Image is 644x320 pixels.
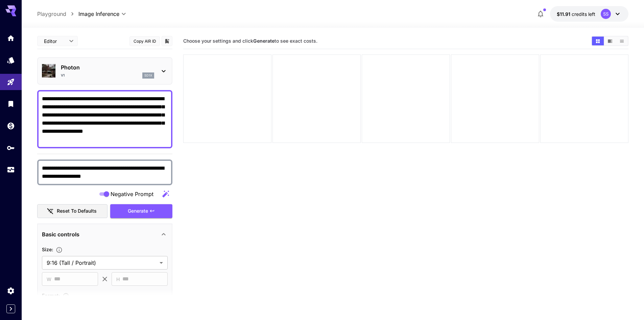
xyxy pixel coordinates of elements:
[129,36,160,46] button: Copy AIR ID
[7,144,15,152] div: API Keys
[7,100,15,108] div: Library
[61,73,65,78] p: v1
[7,286,15,295] div: Settings
[47,259,157,267] span: 9:16 (Tall / Portrait)
[42,226,168,242] div: Basic controls
[6,304,15,313] button: Expand sidebar
[42,247,53,252] span: Size :
[111,190,153,198] span: Negative Prompt
[42,230,79,238] p: Basic controls
[253,38,275,44] b: Generate
[616,37,628,45] button: Show media in list view
[42,61,168,81] div: Photonv1sd1x
[53,247,65,253] button: Adjust the dimensions of the generated image by specifying its width and height in pixels, or sel...
[183,38,317,44] span: Choose your settings and click to see exact costs.
[128,207,148,215] span: Generate
[7,56,15,64] div: Models
[7,78,15,86] div: Playground
[47,275,51,283] span: W
[572,11,595,17] span: credits left
[78,10,119,18] span: Image Inference
[37,10,78,18] nav: breadcrumb
[164,37,170,45] button: Add to library
[601,9,611,19] div: SS
[557,11,572,17] span: $11.91
[7,34,15,42] div: Home
[116,275,120,283] span: H
[604,37,616,45] button: Show media in video view
[557,10,595,18] div: $11.90771
[550,6,628,22] button: $11.90771SS
[591,36,628,46] div: Show media in grid viewShow media in video viewShow media in list view
[7,166,15,174] div: Usage
[592,37,604,45] button: Show media in grid view
[110,204,172,218] button: Generate
[37,204,108,218] button: Reset to defaults
[44,38,65,45] span: Editor
[37,10,66,18] a: Playground
[7,122,15,130] div: Wallet
[61,63,154,71] p: Photon
[144,73,152,78] p: sd1x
